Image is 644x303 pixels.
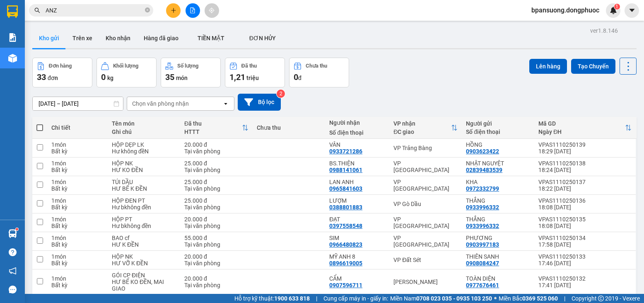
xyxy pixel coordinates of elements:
div: Bất kỳ [51,260,104,267]
button: Kho gửi [32,28,66,48]
div: 25.000 đ [184,160,248,167]
div: VPAS1110250134 [538,235,632,241]
div: 02839483539 [466,167,502,173]
div: 1 món [51,235,104,241]
div: HƯ BỂ KO ĐỀN, MAI GIAO [112,279,176,292]
div: Tên món [112,120,176,127]
div: HỘP ĐEN PT [112,197,176,204]
div: Hư không đềN [112,148,176,155]
div: Bất kỳ [51,241,104,248]
div: CẨM [329,275,385,282]
div: Bất kỳ [51,282,104,288]
div: Tại văn phòng [184,148,248,155]
div: Chi tiết [51,124,104,131]
img: warehouse-icon [8,54,17,63]
div: Tại văn phòng [184,185,248,192]
sup: 1 [614,4,620,10]
button: Đã thu1,21 triệu [225,58,285,87]
div: VPAS1110250133 [538,253,632,260]
div: 0977676461 [466,282,499,288]
div: 25.000 đ [184,197,248,204]
div: 20.000 đ [184,253,248,260]
span: | [316,294,317,303]
div: LƯỢM [329,197,385,204]
span: 0 [294,72,298,82]
span: đ [298,75,301,81]
span: | [564,294,565,303]
div: Số điện thoại [329,129,385,136]
div: VÂN [329,141,385,148]
div: 20.000 đ [184,216,248,223]
button: Trên xe [66,28,99,48]
div: 0907596711 [329,282,362,288]
span: ⚪️ [494,297,497,300]
button: file-add [186,3,200,18]
span: 35 [165,72,174,82]
div: THẮNG [466,197,530,204]
div: 0933996332 [466,204,499,211]
div: Khối lượng [113,63,138,69]
button: Kho nhận [99,28,137,48]
div: VPAS1110250137 [538,179,632,185]
div: 1 món [51,179,104,185]
div: ver 1.8.146 [590,26,618,35]
div: THẮNG [466,216,530,223]
div: Tại văn phòng [184,167,248,173]
div: ĐẠT [329,216,385,223]
div: HƯ K ĐỀN [112,241,176,248]
div: VP Trảng Bàng [393,145,458,151]
div: 18:24 [DATE] [538,167,632,173]
button: Lên hàng [529,59,567,74]
div: HỒNG [466,141,530,148]
div: 0988141061 [329,167,362,173]
span: triệu [246,75,259,81]
svg: open [222,100,229,107]
div: 18:08 [DATE] [538,223,632,229]
span: close-circle [145,7,150,15]
span: TIỀN MẶT [198,35,224,41]
div: 0388801883 [329,204,362,211]
div: Bất kỳ [51,223,104,229]
div: Số lượng [177,63,198,69]
div: 17:41 [DATE] [538,282,632,288]
div: 18:08 [DATE] [538,204,632,211]
span: Hỗ trợ kỹ thuật: [234,294,310,303]
div: 20.000 đ [184,141,248,148]
div: Bất kỳ [51,185,104,192]
div: VPAS1110250132 [538,275,632,282]
img: icon-new-feature [610,7,617,14]
div: 0908084247 [466,260,499,267]
sup: 1 [16,228,18,230]
span: kg [107,75,113,81]
div: Hư bkhông đền [112,223,176,229]
span: close-circle [145,7,150,12]
div: Tại văn phòng [184,204,248,211]
div: HỘP PT [112,216,176,223]
div: 0903623422 [466,148,499,155]
button: Đơn hàng33đơn [32,58,92,87]
span: aim [209,7,215,13]
span: 33 [37,72,46,82]
div: Tại văn phòng [184,260,248,267]
span: message [9,286,17,293]
button: Khối lượng0kg [96,58,157,87]
div: HTTT [184,128,242,135]
span: bpansuong.dongphuoc [525,5,606,15]
div: 1 món [51,253,104,260]
div: Chưa thu [306,63,327,69]
div: Ngày ĐH [538,128,625,135]
div: SIM [329,235,385,241]
div: VPAS1110250136 [538,197,632,204]
div: HỘP NK [112,253,176,260]
div: HỘP NK [112,160,176,167]
div: 1 món [51,197,104,204]
div: 1 món [51,216,104,223]
div: Bất kỳ [51,148,104,155]
img: warehouse-icon [8,229,17,238]
span: ĐƠN HỦY [249,35,276,41]
div: VPAS1110250138 [538,160,632,167]
span: question-circle [9,248,17,256]
div: Đã thu [241,63,257,69]
div: TOÀN DIỆN [466,275,530,282]
div: Bất kỳ [51,204,104,211]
